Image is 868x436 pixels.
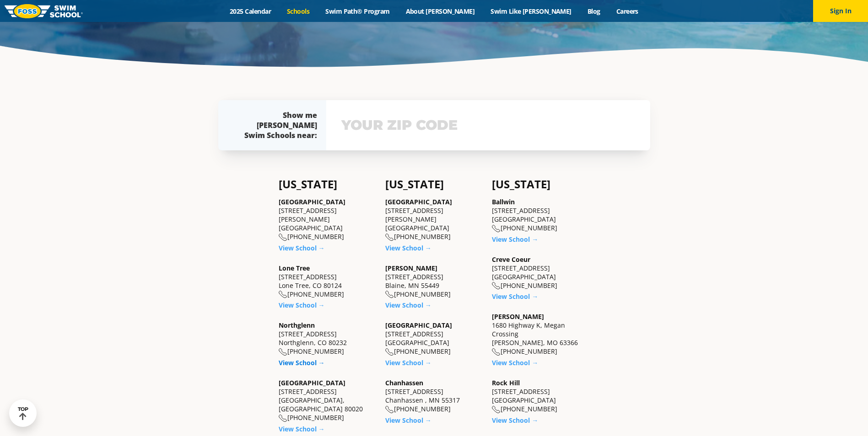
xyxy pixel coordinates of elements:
[279,301,325,309] a: View School →
[18,406,28,420] div: TOP
[385,321,452,330] a: [GEOGRAPHIC_DATA]
[385,291,394,298] img: location-phone-o-icon.svg
[279,425,325,433] a: View School →
[398,7,483,16] a: About [PERSON_NAME]
[279,378,376,422] div: [STREET_ADDRESS] [GEOGRAPHIC_DATA], [GEOGRAPHIC_DATA] 80020 [PHONE_NUMBER]
[385,358,431,367] a: View School →
[492,358,538,367] a: View School →
[222,7,279,16] a: 2025 Calendar
[492,197,589,233] div: [STREET_ADDRESS] [GEOGRAPHIC_DATA] [PHONE_NUMBER]
[492,378,589,414] div: [STREET_ADDRESS] [GEOGRAPHIC_DATA] [PHONE_NUMBER]
[492,235,538,244] a: View School →
[608,7,646,16] a: Careers
[279,197,376,241] div: [STREET_ADDRESS][PERSON_NAME] [GEOGRAPHIC_DATA] [PHONE_NUMBER]
[579,7,608,16] a: Blog
[385,406,394,414] img: location-phone-o-icon.svg
[318,7,398,16] a: Swim Path® Program
[339,112,637,138] input: YOUR ZIP CODE
[279,244,325,252] a: View School →
[5,4,83,18] img: FOSS Swim School Logo
[385,416,431,425] a: View School →
[385,348,394,356] img: location-phone-o-icon.svg
[385,301,431,309] a: View School →
[385,264,483,299] div: [STREET_ADDRESS] Blaine, MN 55449 [PHONE_NUMBER]
[492,378,520,387] a: Rock Hill
[279,197,345,206] a: [GEOGRAPHIC_DATA]
[279,321,315,330] a: Northglenn
[492,255,530,264] a: Creve Coeur
[837,405,859,427] iframe: Intercom live chat
[279,7,318,16] a: Schools
[385,197,483,241] div: [STREET_ADDRESS][PERSON_NAME] [GEOGRAPHIC_DATA] [PHONE_NUMBER]
[279,378,345,387] a: [GEOGRAPHIC_DATA]
[492,255,589,290] div: [STREET_ADDRESS] [GEOGRAPHIC_DATA] [PHONE_NUMBER]
[385,234,394,241] img: location-phone-o-icon.svg
[492,312,544,321] a: [PERSON_NAME]
[279,264,310,272] a: Lone Tree
[483,7,580,16] a: Swim Like [PERSON_NAME]
[492,348,501,356] img: location-phone-o-icon.svg
[492,292,538,301] a: View School →
[385,378,483,414] div: [STREET_ADDRESS] Chanhassen , MN 55317 [PHONE_NUMBER]
[385,178,483,191] h4: [US_STATE]
[279,348,287,356] img: location-phone-o-icon.svg
[385,197,452,206] a: [GEOGRAPHIC_DATA]
[279,321,376,356] div: [STREET_ADDRESS] Northglenn, CO 80232 [PHONE_NUMBER]
[492,416,538,425] a: View School →
[492,225,501,233] img: location-phone-o-icon.svg
[385,264,437,272] a: [PERSON_NAME]
[237,110,317,140] div: Show me [PERSON_NAME] Swim Schools near:
[492,178,589,191] h4: [US_STATE]
[279,264,376,299] div: [STREET_ADDRESS] Lone Tree, CO 80124 [PHONE_NUMBER]
[385,321,483,356] div: [STREET_ADDRESS] [GEOGRAPHIC_DATA] [PHONE_NUMBER]
[492,312,589,356] div: 1680 Highway K, Megan Crossing [PERSON_NAME], MO 63366 [PHONE_NUMBER]
[279,291,287,298] img: location-phone-o-icon.svg
[279,358,325,367] a: View School →
[279,234,287,241] img: location-phone-o-icon.svg
[385,378,423,387] a: Chanhassen
[279,178,376,191] h4: [US_STATE]
[385,244,431,252] a: View School →
[492,282,501,290] img: location-phone-o-icon.svg
[492,406,501,414] img: location-phone-o-icon.svg
[492,197,515,206] a: Ballwin
[279,415,287,422] img: location-phone-o-icon.svg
